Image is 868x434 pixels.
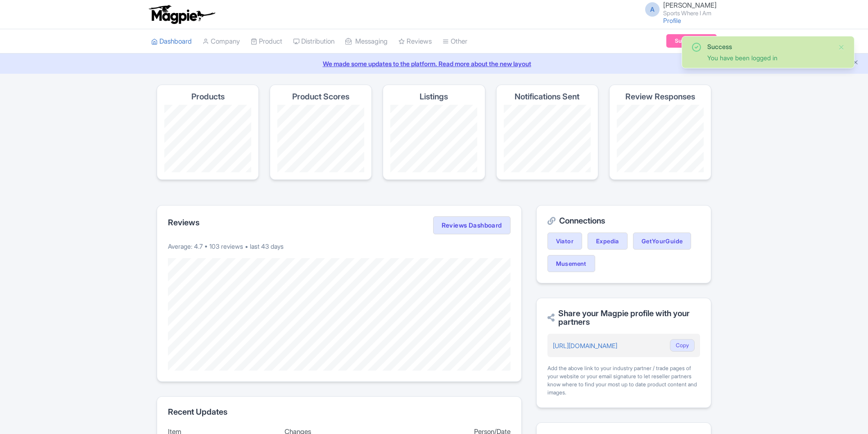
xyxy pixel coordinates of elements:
h2: Share your Magpie profile with your partners [547,309,700,327]
a: Company [203,29,240,54]
h4: Notifications Sent [515,92,579,101]
a: Distribution [293,29,335,54]
h4: Review Responses [625,92,695,101]
div: You have been logged in [707,53,831,63]
a: GetYourGuide [633,233,692,250]
a: Product [251,29,282,54]
button: Close [838,42,845,53]
a: Profile [663,17,681,24]
a: A [PERSON_NAME] Sports Where I Am [640,2,717,16]
h2: Recent Updates [168,407,511,416]
span: A [645,2,660,17]
h4: Listings [420,92,448,101]
a: Musement [547,255,595,272]
a: Subscription [666,34,717,48]
h2: Reviews [168,218,199,227]
button: Copy [670,339,695,352]
a: [URL][DOMAIN_NAME] [553,342,617,349]
a: Other [443,29,467,54]
button: Close announcement [852,58,859,68]
div: Success [707,42,831,51]
span: [PERSON_NAME] [663,1,717,9]
img: logo-ab69f6fb50320c5b225c76a69d11143b.png [147,4,217,24]
div: Add the above link to your industry partner / trade pages of your website or your email signature... [547,364,700,397]
a: Reviews [398,29,432,54]
small: Sports Where I Am [663,10,717,16]
a: Dashboard [151,29,192,54]
p: Average: 4.7 • 103 reviews • last 43 days [168,242,511,251]
a: Viator [547,233,582,250]
a: Messaging [345,29,388,54]
a: Expedia [588,233,628,250]
a: Reviews Dashboard [433,216,511,234]
a: We made some updates to the platform. Read more about the new layout [5,59,863,68]
h2: Connections [547,216,700,225]
h4: Product Scores [292,92,349,101]
h4: Products [191,92,225,101]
